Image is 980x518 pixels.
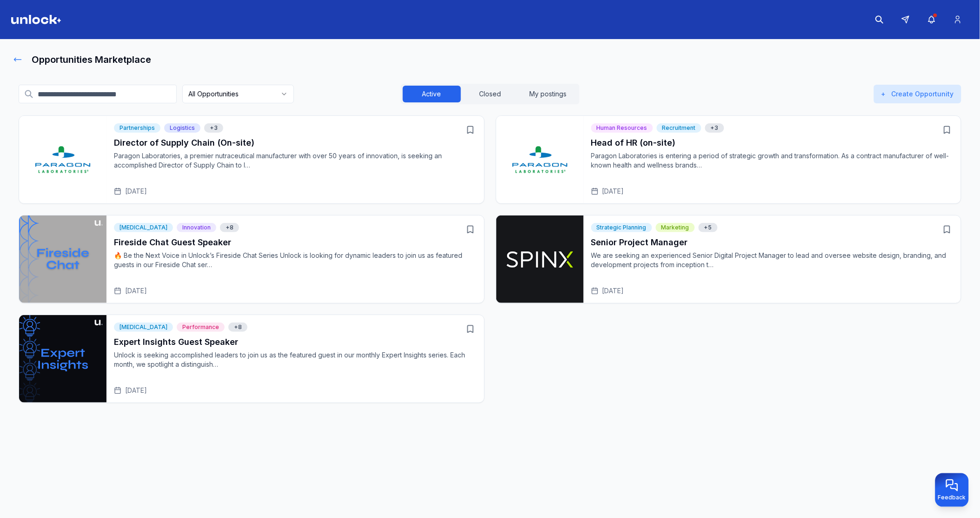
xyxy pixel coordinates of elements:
[228,323,247,332] span: Professional Growth, Core Four Principles, Upskill, Education, Learning, Strategic Insights, Impr...
[114,350,477,369] p: Unlock is seeking accomplished leaders to join us as the featured guest in our monthly Expert Ins...
[602,286,624,296] span: [DATE]
[699,223,718,232] div: Show 5 more tags
[114,323,173,332] div: [MEDICAL_DATA]
[403,86,461,102] button: Active
[19,116,107,203] img: Director of Supply Chain (On-site)
[177,223,216,232] div: Innovation
[19,215,107,303] img: Fireside Chat Guest Speaker
[705,123,724,133] div: Show 3 more tags
[874,85,961,103] button: +Create Opportunity
[461,86,519,102] button: Closed
[19,315,485,403] div: Open Expert Insights Guest Speaker
[114,151,477,170] p: Paragon Laboratories, a premier nutraceutical manufacturer with over 50 years of innovation, is s...
[591,223,652,232] div: Strategic Planning
[602,187,624,196] span: [DATE]
[32,53,151,66] h1: Opportunities Marketplace
[19,115,485,204] div: Open Director of Supply Chain (On-site)
[591,251,954,269] p: We are seeking an experienced Senior Digital Project Manager to lead and oversee website design, ...
[591,236,954,249] h3: Senior Project Manager
[177,323,225,332] div: Performance
[164,123,200,133] div: Logistics
[591,151,954,170] p: Paragon Laboratories is entering a period of strategic growth and transformation. As a contract m...
[204,123,223,133] div: Show 3 more tags
[204,123,223,133] span: Supply Chain Management, Process Optimization, Open to Opportunities
[496,115,962,204] div: Open Head of HR (on-site)
[114,223,173,232] div: [MEDICAL_DATA]
[125,187,147,196] span: [DATE]
[220,223,239,232] span: Professional Growth, Fireside Chats, Peer Support, Industry Trends, Resources, Learning, Strategi...
[125,286,147,296] span: [DATE]
[657,123,701,133] div: Recruitment
[114,136,477,149] h3: Director of Supply Chain (On-site)
[591,123,653,133] div: Human Resources
[11,15,61,24] img: Logo
[881,89,886,99] span: +
[114,251,477,269] p: 🔥 Be the Next Voice in Unlock’s Fireside Chat Series Unlock is looking for dynamic leaders to joi...
[496,215,962,303] div: Open Senior Project Manager
[114,236,477,249] h3: Fireside Chat Guest Speaker
[19,315,107,403] img: Expert Insights Guest Speaker
[19,215,485,303] div: Open Fireside Chat Guest Speaker
[114,123,160,133] div: Partnerships
[228,323,247,332] div: Show 8 more tags
[705,123,724,133] span: Process Optimization, Open to Opportunities, Opportunity
[114,336,477,349] h3: Expert Insights Guest Speaker
[496,116,584,203] img: Head of HR (on-site)
[935,473,969,507] button: Provide feedback
[220,223,239,232] div: Show 8 more tags
[125,386,147,395] span: [DATE]
[519,86,577,102] button: My postings
[938,494,966,501] span: Feedback
[699,223,718,232] span: Customer Experience (CX), Quality Control, User Experience, Digital Marketing, Open to Opportunities
[591,136,954,149] h3: Head of HR (on-site)
[496,215,584,303] img: Senior Project Manager
[656,223,695,232] div: Marketing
